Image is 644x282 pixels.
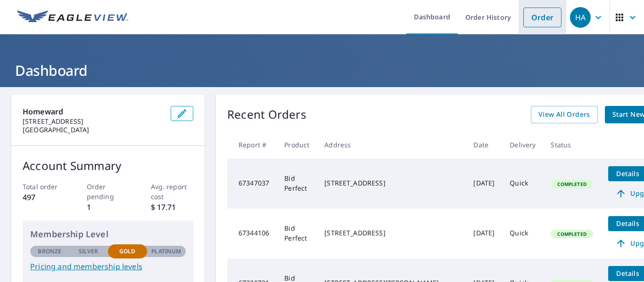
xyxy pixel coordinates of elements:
[23,126,163,134] p: [GEOGRAPHIC_DATA]
[151,182,194,201] p: Avg. report cost
[324,228,458,238] div: [STREET_ADDRESS]
[23,157,193,174] p: Account Summary
[151,247,181,256] p: Platinum
[502,209,543,258] td: Quick
[119,247,135,256] p: Gold
[79,247,99,256] p: Silver
[523,8,561,27] a: Order
[30,228,186,241] p: Membership Level
[30,261,186,272] a: Pricing and membership levels
[227,209,277,258] td: 67344106
[466,209,502,258] td: [DATE]
[531,106,598,123] a: View All Orders
[87,201,130,213] p: 1
[227,159,277,209] td: 67347037
[317,131,466,159] th: Address
[552,231,592,237] span: Completed
[466,159,502,209] td: [DATE]
[11,61,633,80] h1: Dashboard
[552,181,592,187] span: Completed
[502,131,543,159] th: Delivery
[614,269,642,278] span: Details
[538,109,590,121] span: View All Orders
[277,159,317,209] td: Bid Perfect
[23,106,163,117] p: Homeward
[324,178,458,188] div: [STREET_ADDRESS]
[466,131,502,159] th: Date
[38,247,61,256] p: Bronze
[502,159,543,209] td: Quick
[570,7,591,28] div: HA
[151,201,194,213] p: $ 17.71
[227,106,306,123] p: Recent Orders
[23,117,163,126] p: [STREET_ADDRESS]
[23,182,66,192] p: Total order
[277,209,317,258] td: Bid Perfect
[543,131,600,159] th: Status
[614,219,642,228] span: Details
[23,192,66,203] p: 497
[614,169,642,178] span: Details
[87,182,130,201] p: Order pending
[227,131,277,159] th: Report #
[277,131,317,159] th: Product
[17,10,128,24] img: EV Logo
